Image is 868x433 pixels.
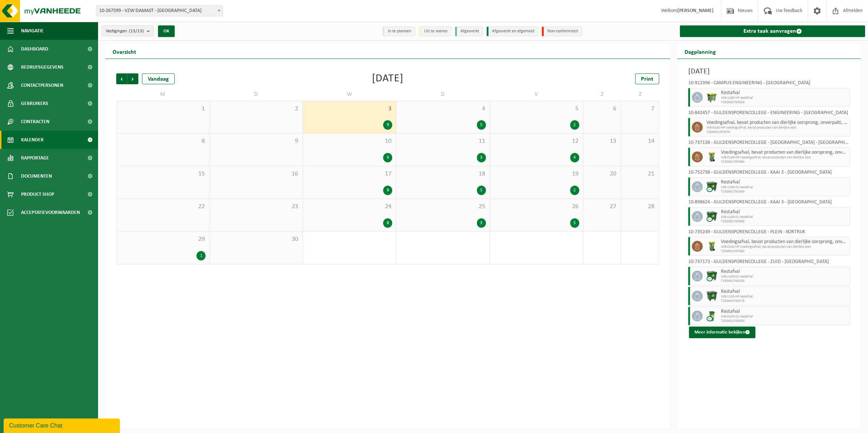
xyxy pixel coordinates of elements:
[721,315,848,319] span: WB-0240-CU restafval
[721,299,848,303] span: T250001763279
[570,153,579,162] div: 4
[625,203,655,211] span: 28
[688,66,850,77] h3: [DATE]
[721,96,848,100] span: WB-1100-HP restafval
[120,137,206,145] span: 8
[21,113,49,131] span: Contracten
[706,241,717,252] img: WB-0140-HPE-GN-50
[706,92,717,103] img: WB-1100-HPE-GN-50
[721,269,848,275] span: Restafval
[477,153,486,162] div: 3
[383,218,392,228] div: 8
[494,170,579,178] span: 19
[400,203,486,211] span: 25
[213,235,299,243] span: 30
[383,153,392,162] div: 9
[721,295,848,299] span: WB-1100-HP restafval
[721,289,848,295] span: Restafval
[120,203,206,211] span: 22
[688,110,850,118] div: 10-842457 - GULDENSPORENCOLLEGE - ENGINEERING - [GEOGRAPHIC_DATA]
[4,417,121,433] iframe: chat widget
[494,105,579,113] span: 5
[721,215,848,219] span: WB-1100-CU restafval
[307,105,392,113] span: 3
[721,319,848,323] span: T250001763630
[196,251,206,260] div: 1
[587,170,617,178] span: 20
[210,88,303,101] td: D
[706,291,717,302] img: WB-1100-HPE-GN-01
[621,88,659,101] td: Z
[721,239,848,245] span: Voedingsafval, bevat producten van dierlijke oorsprong, onverpakt, categorie 3
[706,126,848,130] span: WB-0140-HP voedingsafval, bevat producten van dierlijke oors
[706,271,717,282] img: WB-1100-CU
[721,150,848,155] span: Voedingsafval, bevat producten van dierlijke oorsprong, onverpakt, categorie 3
[129,29,144,33] count: (13/13)
[213,170,299,178] span: 16
[21,40,48,58] span: Dashboard
[120,170,206,178] span: 15
[21,22,44,40] span: Navigatie
[400,170,486,178] span: 18
[490,88,583,101] td: V
[721,219,848,224] span: T250001763569
[102,25,154,36] button: Vestigingen(13/13)
[625,137,655,145] span: 14
[21,149,49,167] span: Rapportage
[21,131,44,149] span: Kalender
[688,200,850,207] div: 10-898624 - GULDENSPORENCOLLEGE - KAAI 3 - [GEOGRAPHIC_DATA]
[455,27,483,36] li: Afgewerkt
[688,140,850,147] div: 10-737138 - GULDENSPORENCOLLEGE - [GEOGRAPHIC_DATA] - [GEOGRAPHIC_DATA]
[494,137,579,145] span: 12
[487,27,538,36] li: Afgewerkt en afgemeld
[570,218,579,228] div: 5
[721,249,848,254] span: T250001767082
[307,203,392,211] span: 24
[303,88,396,101] td: W
[721,245,848,249] span: WB-0140-HP voedingsafval, bevat producten van dierlijke oors
[116,88,210,101] td: M
[721,279,848,283] span: T250001763249
[706,181,717,192] img: WB-1100-CU
[721,100,848,105] span: T250001763626
[419,27,451,36] li: Uit te voeren
[213,203,299,211] span: 23
[677,44,723,58] h2: Dagplanning
[142,73,175,84] div: Vandaag
[542,27,582,36] li: Non-conformiteit
[494,203,579,211] span: 26
[400,137,486,145] span: 11
[689,327,755,338] button: Meer informatie bekijken
[307,170,392,178] span: 17
[587,105,617,113] span: 6
[116,73,127,84] span: Vorige
[120,105,206,113] span: 1
[307,137,392,145] span: 10
[21,203,80,222] span: Acceptatievoorwaarden
[213,105,299,113] span: 2
[396,88,490,101] td: D
[706,211,717,222] img: WB-1100-CU
[105,44,143,58] h2: Overzicht
[721,209,848,215] span: Restafval
[583,88,621,101] td: Z
[213,137,299,145] span: 9
[680,25,865,37] a: Extra taak aanvragen
[127,73,138,84] span: Volgende
[721,309,848,315] span: Restafval
[21,58,64,76] span: Bedrijfsgegevens
[96,5,223,16] span: 10-267599 - VZW DAMAST - KORTRIJK
[688,81,850,88] div: 10-912396 - CAMPUS ENGINEERING - [GEOGRAPHIC_DATA]
[721,275,848,279] span: WB-1100-CU restafval
[21,76,63,94] span: Contactpersonen
[688,170,850,177] div: 10-752738 - GULDENSPORENCOLLEGE - KAAI 2 - [GEOGRAPHIC_DATA]
[120,235,206,243] span: 29
[721,90,848,96] span: Restafval
[688,230,850,237] div: 10-735249 - GULDENSPORENCOLLEGE - PLEIN - KORTRIJK
[706,130,848,134] span: T250001767070
[372,73,403,84] div: [DATE]
[721,160,848,164] span: T250001767084
[383,120,392,130] div: 9
[587,203,617,211] span: 27
[477,120,486,130] div: 5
